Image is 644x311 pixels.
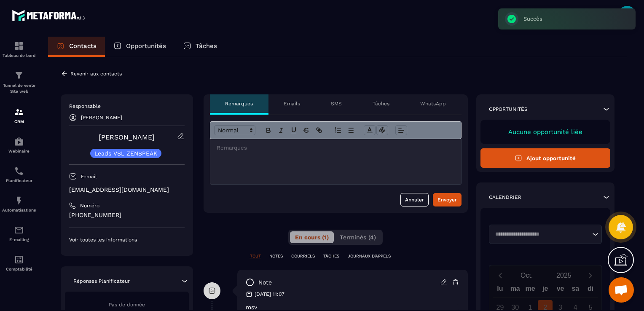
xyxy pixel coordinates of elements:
[99,133,155,141] a: [PERSON_NAME]
[14,255,24,265] img: accountant
[340,234,376,241] span: Terminés (4)
[250,253,261,259] p: TOUT
[48,37,105,57] a: Contacts
[2,130,36,160] a: automationsautomationsWebinaire
[489,106,528,113] p: Opportunités
[420,100,446,107] p: WhatsApp
[14,70,24,80] img: formation
[2,248,36,278] a: accountantaccountantComptabilité
[196,42,217,50] p: Tâches
[348,253,391,259] p: JOURNAUX D'APPELS
[14,166,24,176] img: scheduler
[69,212,121,218] ringoverc2c-84e06f14122c: Call with Ringover
[437,196,457,204] div: Envoyer
[2,189,36,219] a: automationsautomationsAutomatisations
[489,225,602,244] div: Search for option
[433,193,462,206] button: Envoyer
[69,42,97,50] p: Contacts
[109,302,145,308] span: Pas de donnée
[81,173,97,180] p: E-mail
[73,278,130,284] p: Réponses Planificateur
[2,119,36,124] p: CRM
[489,194,521,201] p: Calendrier
[2,101,36,130] a: formationformationCRM
[80,202,99,209] p: Numéro
[2,53,36,58] p: Tableau de bord
[489,128,602,136] p: Aucune opportunité liée
[2,237,36,242] p: E-mailing
[2,64,36,101] a: formationformationTunnel de vente Site web
[609,277,634,303] div: Ouvrir le chat
[14,41,24,51] img: formation
[2,149,36,153] p: Webinaire
[126,42,166,50] p: Opportunités
[2,208,36,212] p: Automatisations
[14,196,24,206] img: automations
[2,160,36,189] a: schedulerschedulerPlanificateur
[81,115,122,121] p: [PERSON_NAME]
[69,236,185,243] p: Voir toutes les informations
[269,253,283,259] p: NOTES
[174,37,225,57] a: Tâches
[69,103,185,110] p: Responsable
[69,186,185,194] p: [EMAIL_ADDRESS][DOMAIN_NAME]
[14,107,24,117] img: formation
[69,212,121,218] ringoverc2c-number-84e06f14122c: [PHONE_NUMBER]
[14,137,24,147] img: automations
[373,100,389,107] p: Tâches
[400,193,429,206] button: Annuler
[70,71,122,77] p: Revenir aux contacts
[225,100,253,107] p: Remarques
[255,291,284,298] p: [DATE] 11:07
[246,304,459,311] p: msv
[284,100,300,107] p: Emails
[2,178,36,183] p: Planificateur
[2,83,36,94] p: Tunnel de vente Site web
[335,231,381,243] button: Terminés (4)
[492,230,590,239] input: Search for option
[105,37,174,57] a: Opportunités
[323,253,339,259] p: TÂCHES
[2,219,36,248] a: emailemailE-mailing
[291,253,315,259] p: COURRIELS
[2,267,36,271] p: Comptabilité
[331,100,342,107] p: SMS
[14,225,24,235] img: email
[295,234,329,241] span: En cours (1)
[94,150,157,156] p: Leads VSL ZENSPEAK
[12,8,88,23] img: logo
[290,231,334,243] button: En cours (1)
[258,279,272,287] p: note
[2,35,36,64] a: formationformationTableau de bord
[480,148,611,168] button: Ajout opportunité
